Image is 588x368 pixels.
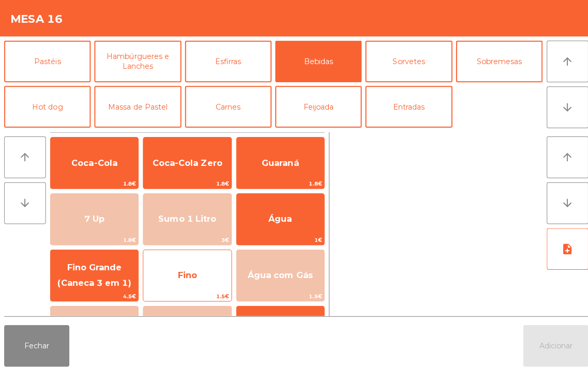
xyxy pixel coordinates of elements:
span: 1.8€ [50,233,137,243]
span: 1.8€ [235,177,322,187]
span: Sumo 1 Litro [157,212,215,222]
button: note_add [542,226,584,268]
span: 7 Up [84,212,104,222]
button: Sobremesas [453,40,538,82]
button: arrow_upward [542,40,584,82]
span: Coca-Cola Zero [151,157,220,166]
i: arrow_upward [557,55,569,67]
button: arrow_upward [4,135,46,177]
button: Pastéis [4,40,90,82]
button: arrow_downward [542,86,584,127]
i: note_add [557,241,569,253]
button: arrow_upward [542,135,584,177]
button: Entradas [363,85,448,127]
i: arrow_upward [557,150,569,162]
span: 3€ [142,233,229,243]
span: 4.5€ [50,289,137,299]
span: Fino [176,268,195,278]
span: Guaraná [260,157,296,166]
button: Bebidas [273,40,359,82]
button: Massa de Pastel [94,85,179,127]
button: arrow_downward [542,181,584,222]
i: arrow_downward [557,195,569,208]
button: Esfirras [184,40,269,82]
button: Hot dog [4,85,90,127]
button: Hambúrgueres e Lanches [94,40,179,82]
button: Fechar [4,323,69,364]
span: Água [266,212,290,222]
i: arrow_downward [557,100,569,113]
button: Sorvetes [363,40,448,82]
span: 1.5€ [235,289,322,299]
span: 1.5€ [142,289,229,299]
span: 1€ [235,233,322,243]
span: Coca-Cola [71,157,116,166]
span: 1.8€ [50,177,137,187]
i: arrow_upward [19,150,31,162]
button: Feijoada [273,85,359,127]
button: Carnes [184,85,269,127]
i: arrow_downward [19,195,31,208]
span: Fino Grande (Caneca 3 em 1) [57,260,130,286]
h4: Mesa 16 [10,11,62,27]
span: 1.8€ [142,177,229,187]
span: Água com Gás [246,268,310,278]
button: arrow_downward [4,181,46,222]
